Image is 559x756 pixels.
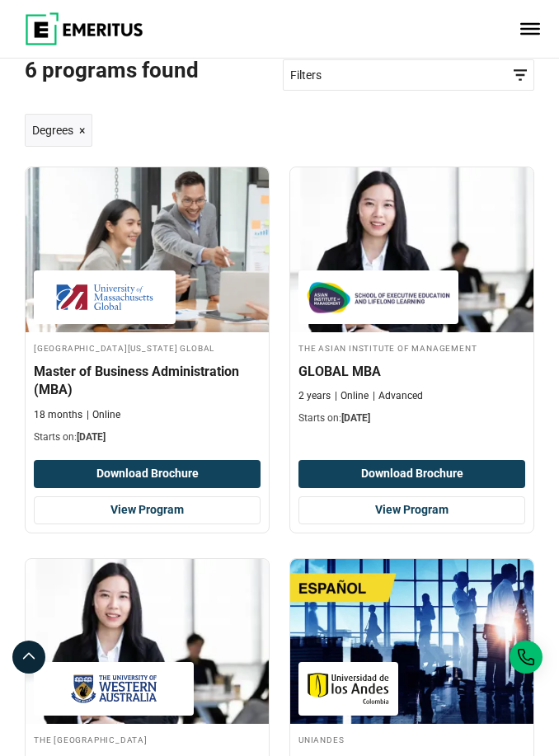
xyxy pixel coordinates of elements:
h4: [GEOGRAPHIC_DATA][US_STATE] Global [34,340,261,355]
p: Starts on: [34,430,261,444]
h4: GLOBAL MBA [298,363,525,381]
p: Advanced [373,389,423,403]
button: Download Brochure [298,460,525,488]
h4: Master of Business Administration (MBA) [34,363,261,400]
p: 18 months [34,408,82,422]
button: Download Brochure [34,460,261,488]
span: [DATE] [341,412,370,424]
img: The University of Western Australia [42,670,186,707]
p: Online [87,408,120,422]
span: Degrees [32,121,73,139]
h4: Uniandes [298,732,525,746]
img: The Asian Institute of Management [307,279,450,316]
span: 6 Programs found [25,57,279,84]
span: × [79,121,85,139]
a: Filters [283,59,534,91]
img: GLOBAL MBA | Online Business Management Course [26,559,269,724]
img: Uniandes [307,670,390,707]
span: Filters [290,67,527,84]
a: View Program [298,496,525,524]
h4: The [GEOGRAPHIC_DATA] [34,732,261,746]
img: University of Massachusetts Global [42,279,167,316]
a: View Program [34,496,261,524]
p: Starts on: [298,411,525,425]
span: [DATE] [77,431,106,443]
p: 2 years [298,389,331,403]
a: Degrees × [25,114,92,147]
img: Master of Business Administration (MBA) | Online Business Management Course [26,167,269,332]
img: MBA, Maestría en Administración | Online Business Management Course [290,559,533,724]
a: Business Management Course by The Asian Institute of Management - September 30, 2025 The Asian In... [290,167,533,434]
p: Online [335,389,369,403]
h4: The Asian Institute of Management [298,340,525,355]
img: GLOBAL MBA | Online Business Management Course [290,167,533,332]
button: Toggle Menu [520,23,540,35]
a: Business Management Course by University of Massachusetts Global - September 29, 2025 University ... [26,167,269,452]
